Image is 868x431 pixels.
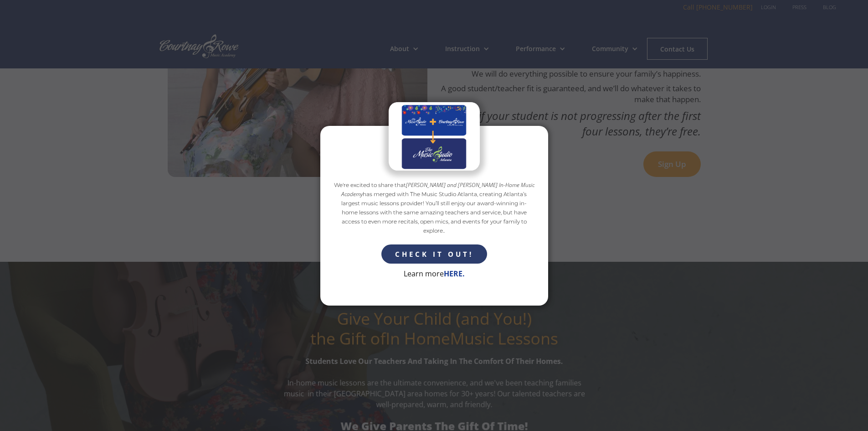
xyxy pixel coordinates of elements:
[334,181,534,235] p: We're excited to share that has merged with The Music Studio Atlanta, creating Atlanta’s largest ...
[341,181,534,198] em: [PERSON_NAME] and [PERSON_NAME] In-Home Music Academy
[381,244,487,264] a: CHECK IT OUT!
[444,269,465,279] a: HERE.
[404,268,465,279] p: Learn more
